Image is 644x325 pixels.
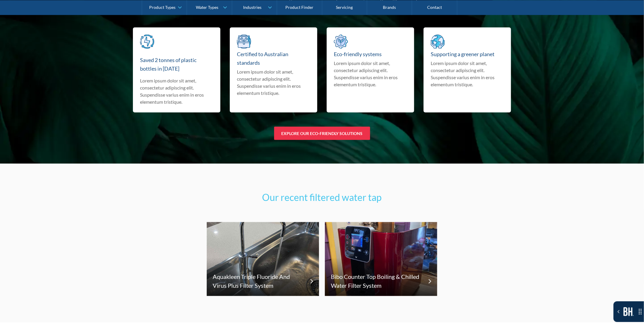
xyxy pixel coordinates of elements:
[431,50,495,58] h3: Supporting a greener planet
[331,272,423,290] h5: Bibo Counter Top Boiling & Chilled Water Filter System
[431,60,504,88] div: Lorem ipsum dolor sit amet, consectetur adipiscing elit. Suspendisse varius enim in eros elementu...
[140,77,213,105] div: Lorem ipsum dolor sit amet, consectetur adipiscing elit. Suspendisse varius enim in eros elementu...
[243,5,261,10] div: Industries
[207,222,319,296] img: Aquakleen Triple Fluoride And Virus Plus Filter System
[237,50,310,67] h3: Certified to Australian standards
[334,50,382,58] h3: Eco-friendly systems
[140,56,213,73] h3: Saved 2 tonnes of plastic bottles in [DATE]
[213,272,305,290] h5: Aquakleen Triple Fluoride And Virus Plus Filter System
[334,60,407,88] div: Lorem ipsum dolor sit amet, consectetur adipiscing elit. Suspendisse varius enim in eros elementu...
[149,5,175,10] div: Product Types
[325,222,437,296] img: Bibo Counter Top Boiling & Chilled Water Filter System
[237,68,310,97] div: Lorem ipsum dolor sit amet, consectetur adipiscing elit. Suspendisse varius enim in eros elementu...
[207,190,437,204] h2: Our recent filtered water tap
[274,127,370,140] a: Explore our eco-friendly solutions
[196,5,219,10] div: Water Types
